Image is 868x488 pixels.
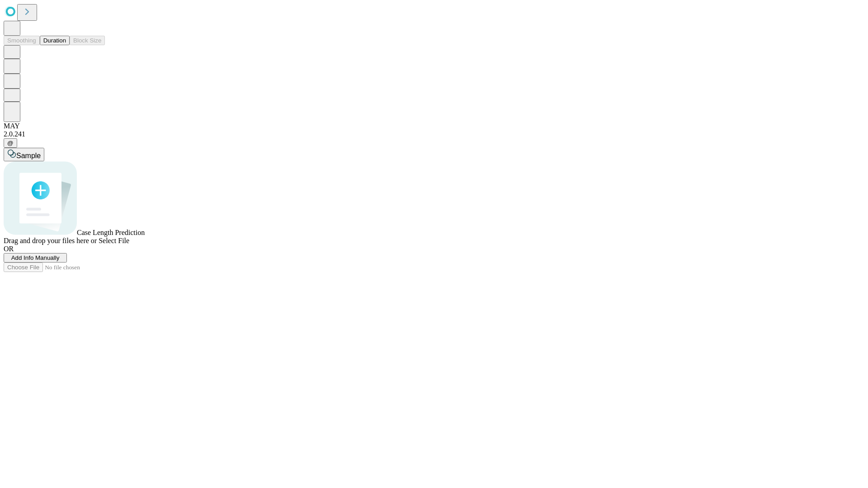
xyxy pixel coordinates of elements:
[4,237,97,244] span: Drag and drop your files here or
[99,237,129,244] span: Select File
[16,152,41,160] span: Sample
[4,138,17,148] button: @
[4,148,44,161] button: Sample
[70,36,105,45] button: Block Size
[40,36,70,45] button: Duration
[4,36,40,45] button: Smoothing
[4,130,864,138] div: 2.0.241
[11,254,60,261] span: Add Info Manually
[7,140,14,146] span: @
[4,122,864,130] div: MAY
[4,245,14,253] span: OR
[4,253,67,263] button: Add Info Manually
[77,229,145,236] span: Case Length Prediction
